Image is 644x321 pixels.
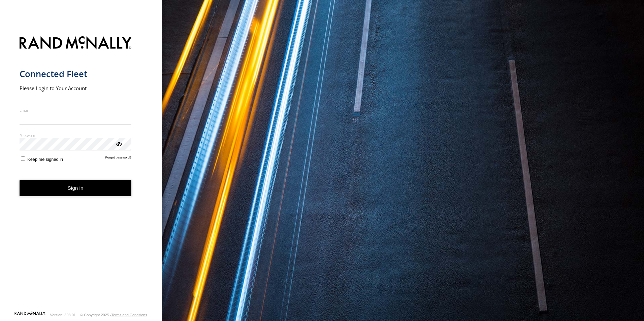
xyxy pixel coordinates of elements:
[20,32,142,311] form: main
[20,68,132,79] h1: Connected Fleet
[21,156,25,161] input: Keep me signed in
[115,140,122,147] div: ViewPassword
[105,155,132,162] a: Forgot password?
[20,133,132,138] label: Password
[111,313,147,317] a: Terms and Conditions
[20,85,132,92] h2: Please Login to Your Account
[14,312,45,318] a: Visit our Website
[20,108,132,113] label: Email
[20,35,132,52] img: Rand McNally
[80,313,147,317] div: © Copyright 2025 -
[50,313,76,317] div: Version: 308.01
[20,180,132,197] button: Sign in
[27,157,63,162] span: Keep me signed in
